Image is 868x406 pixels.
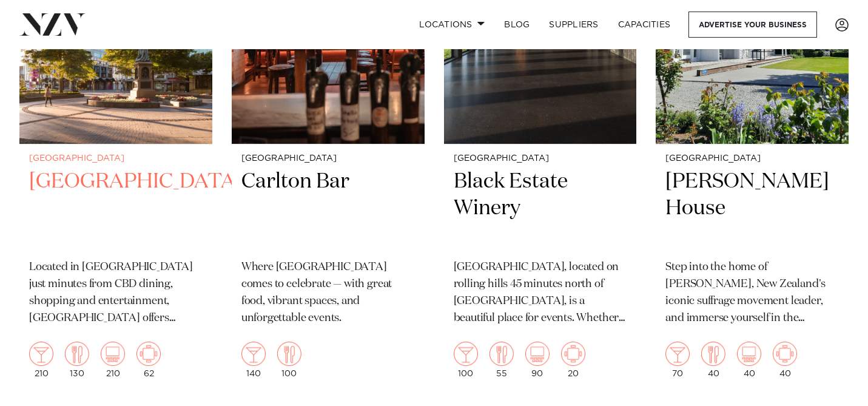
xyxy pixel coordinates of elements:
a: Capacities [608,12,681,38]
a: Locations [409,12,494,38]
small: [GEOGRAPHIC_DATA] [665,154,839,163]
img: dining.png [65,342,89,366]
img: nzv-logo.png [19,13,86,35]
img: dining.png [490,342,514,366]
a: Advertise your business [688,12,817,38]
div: 20 [561,342,585,378]
p: Step into the home of [PERSON_NAME], New Zealand's iconic suffrage movement leader, and immerse y... [665,259,839,327]
h2: [GEOGRAPHIC_DATA] [29,168,203,250]
img: meeting.png [773,342,797,366]
p: [GEOGRAPHIC_DATA], located on rolling hills 45 minutes north of [GEOGRAPHIC_DATA], is a beautiful... [454,259,627,327]
div: 140 [241,342,266,378]
img: dining.png [277,342,301,366]
h2: [PERSON_NAME] House [665,168,839,250]
img: cocktail.png [454,342,478,366]
div: 40 [773,342,797,378]
p: Located in [GEOGRAPHIC_DATA] just minutes from CBD dining, shopping and entertainment, [GEOGRAPHI... [29,259,203,327]
div: 55 [490,342,514,378]
div: 62 [136,342,161,378]
img: theatre.png [737,342,761,366]
h2: Black Estate Winery [454,168,627,250]
img: cocktail.png [665,342,690,366]
img: theatre.png [525,342,550,366]
div: 90 [525,342,550,378]
div: 210 [101,342,125,378]
img: cocktail.png [29,342,53,366]
small: [GEOGRAPHIC_DATA] [241,154,415,163]
small: [GEOGRAPHIC_DATA] [29,154,203,163]
a: BLOG [494,12,539,38]
div: 40 [737,342,761,378]
a: SUPPLIERS [539,12,608,38]
img: meeting.png [136,342,161,366]
img: meeting.png [561,342,585,366]
h2: Carlton Bar [241,168,415,250]
div: 40 [701,342,725,378]
div: 70 [665,342,690,378]
img: cocktail.png [241,342,266,366]
div: 210 [29,342,53,378]
small: [GEOGRAPHIC_DATA] [454,154,627,163]
div: 100 [277,342,301,378]
div: 130 [65,342,89,378]
p: Where [GEOGRAPHIC_DATA] comes to celebrate — with great food, vibrant spaces, and unforgettable e... [241,259,415,327]
div: 100 [454,342,478,378]
img: dining.png [701,342,725,366]
img: theatre.png [101,342,125,366]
